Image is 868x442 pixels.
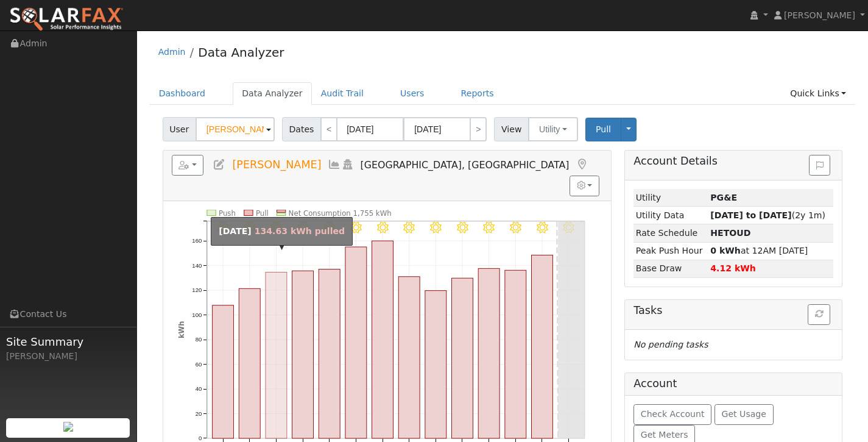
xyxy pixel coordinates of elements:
[219,209,236,217] text: Push
[192,312,202,318] text: 100
[282,117,321,141] span: Dates
[781,82,855,105] a: Quick Links
[633,304,833,317] h5: Tasks
[452,82,503,105] a: Reports
[510,221,521,233] i: 9/22 - Clear
[212,305,233,438] rect: onclick=""
[320,117,337,141] a: <
[531,255,552,438] rect: onclick=""
[233,82,312,105] a: Data Analyzer
[192,262,202,269] text: 140
[63,422,73,432] img: retrieve
[288,209,391,217] text: Net Consumption 1,755 kWh
[345,247,367,438] rect: onclick=""
[478,268,499,438] rect: onclick=""
[710,210,825,220] span: (2y 1m)
[425,291,446,438] rect: onclick=""
[809,155,830,176] button: Issue History
[312,82,373,105] a: Audit Trail
[710,193,737,202] strong: ID: 17261665, authorized: 09/08/25
[192,287,202,293] text: 120
[195,410,202,417] text: 20
[457,221,468,233] i: 9/20 - MostlyClear
[596,124,611,134] span: Pull
[266,272,287,438] rect: onclick=""
[494,117,529,141] span: View
[633,340,708,349] i: No pending tasks
[391,82,434,105] a: Users
[633,404,711,425] button: Check Account
[361,159,570,171] span: [GEOGRAPHIC_DATA], [GEOGRAPHIC_DATA]
[710,228,750,238] strong: J
[633,155,833,168] h5: Account Details
[633,207,708,224] td: Utility Data
[255,226,345,236] span: 134.63 kWh pulled
[6,333,130,350] span: Site Summary
[710,246,741,255] strong: 0 kWh
[633,224,708,242] td: Rate Schedule
[150,82,215,105] a: Dashboard
[633,377,677,390] h5: Account
[239,288,260,438] rect: onclick=""
[403,221,415,233] i: 9/18 - MostlyClear
[195,385,202,392] text: 40
[256,209,269,217] text: Pull
[537,221,548,233] i: 9/23 - Clear
[219,226,252,236] strong: [DATE]
[350,221,362,233] i: 9/16 - MostlyClear
[192,237,202,244] text: 160
[641,409,705,419] span: Check Account
[196,117,275,141] input: Select a User
[722,409,766,419] span: Get Usage
[158,47,186,57] a: Admin
[328,159,341,171] a: Multi-Series Graph
[232,159,321,171] span: [PERSON_NAME]
[784,10,855,20] span: [PERSON_NAME]
[213,159,226,171] a: Edit User (36894)
[430,221,442,233] i: 9/19 - MostlyClear
[199,435,202,441] text: 0
[575,159,588,171] a: Map
[483,221,495,233] i: 9/21 - Clear
[641,430,688,440] span: Get Meters
[505,270,526,438] rect: onclick=""
[633,260,708,277] td: Base Draw
[710,263,756,273] strong: 4.12 kWh
[633,189,708,207] td: Utility
[585,118,621,141] button: Pull
[398,277,420,438] rect: onclick=""
[319,269,340,438] rect: onclick=""
[372,241,393,438] rect: onclick=""
[470,117,487,141] a: >
[163,117,196,141] span: User
[528,117,578,141] button: Utility
[195,361,202,368] text: 60
[451,278,473,438] rect: onclick=""
[9,7,124,32] img: SolarFax
[708,242,833,260] td: at 12AM [DATE]
[341,159,355,171] a: Login As (last Never)
[710,210,791,220] strong: [DATE] to [DATE]
[198,45,284,60] a: Data Analyzer
[177,321,185,338] text: kWh
[715,404,774,425] button: Get Usage
[377,221,389,233] i: 9/17 - MostlyClear
[808,304,830,325] button: Refresh
[633,242,708,260] td: Peak Push Hour
[6,350,130,363] div: [PERSON_NAME]
[195,336,202,343] text: 80
[292,271,313,438] rect: onclick=""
